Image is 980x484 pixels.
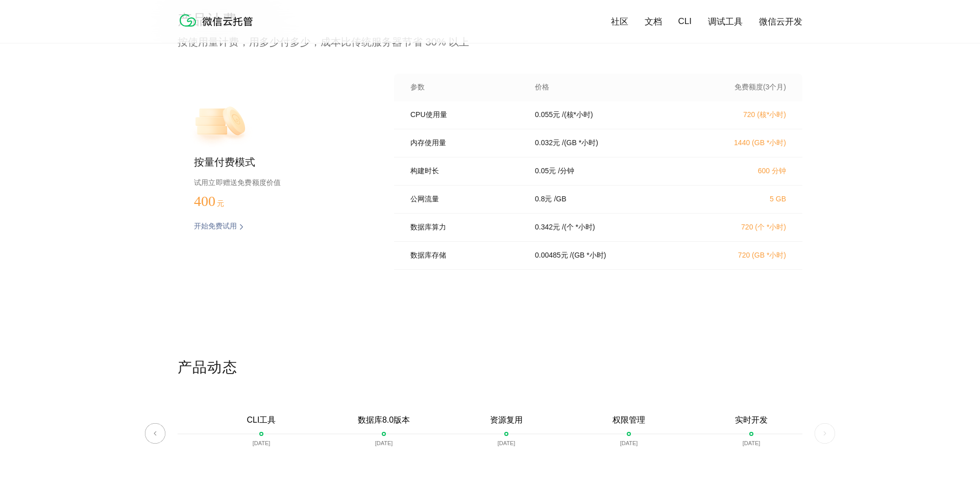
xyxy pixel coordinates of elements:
p: 产品动态 [178,358,802,378]
p: [DATE] [743,440,761,446]
p: [DATE] [375,440,393,446]
p: 0.342 元 [535,223,560,232]
p: / (GB *小时) [570,251,606,260]
p: 720 (核*小时) [696,110,786,120]
p: / (个 *小时) [562,223,595,232]
a: 微信云托管 [178,24,259,32]
p: 参数 [410,83,521,92]
p: 资源复用 [490,415,523,426]
p: 权限管理 [612,415,645,426]
p: 1440 (GB *小时) [696,139,786,148]
p: [DATE] [620,440,638,446]
p: 内存使用量 [410,139,521,148]
p: 数据库存储 [410,251,521,260]
p: / 分钟 [558,167,574,176]
p: CLI工具 [247,415,276,426]
p: [DATE] [498,440,516,446]
p: 数据库8.0版本 [358,415,410,426]
span: 元 [217,200,224,208]
p: [DATE] [253,440,271,446]
p: 0.8 元 [535,195,552,204]
p: 5 GB [696,195,786,203]
p: 构建时长 [410,167,521,176]
img: 微信云托管 [178,10,259,31]
a: 社区 [611,16,628,28]
a: CLI [678,16,692,27]
a: 微信云开发 [759,16,802,28]
p: 0.00485 元 [535,251,568,260]
p: / (核*小时) [562,110,593,120]
p: 实时开发 [735,415,768,426]
p: 600 分钟 [696,167,786,176]
p: 按量付费模式 [194,155,361,170]
p: 0.032 元 [535,139,560,148]
p: 公网流量 [410,195,521,204]
a: 调试工具 [708,16,743,28]
p: 试用立即赠送免费额度价值 [194,176,361,189]
p: 免费额度(3个月) [696,83,786,92]
p: 0.05 元 [535,167,556,176]
p: 720 (个 *小时) [696,223,786,232]
p: 数据库算力 [410,223,521,232]
a: 文档 [645,16,662,28]
p: 400 [194,193,245,210]
p: CPU使用量 [410,110,521,120]
p: / GB [554,195,566,204]
p: / (GB *小时) [562,139,598,148]
p: 0.055 元 [535,110,560,120]
p: 720 (GB *小时) [696,251,786,260]
p: 价格 [535,83,549,92]
p: 开始免费试用 [194,222,237,232]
